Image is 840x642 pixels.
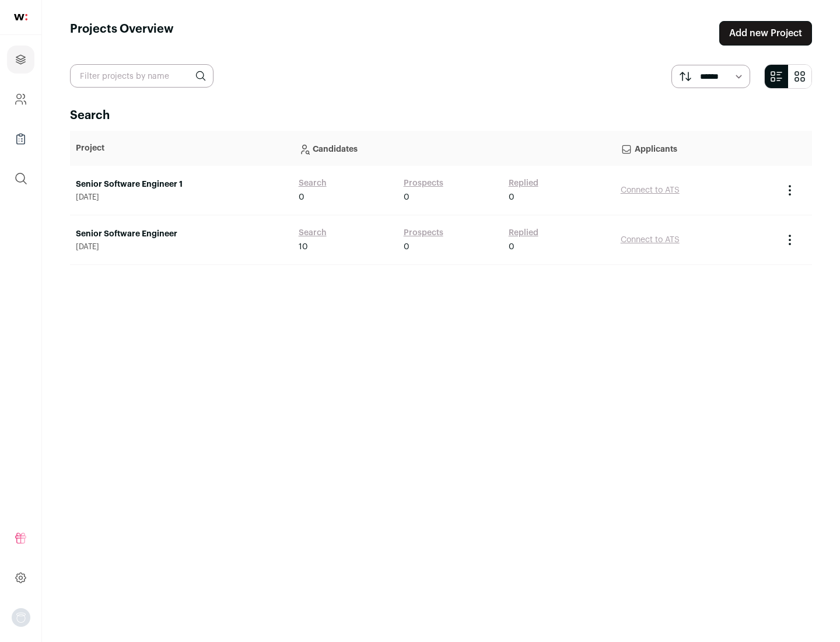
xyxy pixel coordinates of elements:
[76,228,287,240] a: Senior Software Engineer
[14,14,27,20] img: wellfound-shorthand-0d5821cbd27db2630d0214b213865d53afaa358527fdda9d0ea32b1df1b89c2c.svg
[404,177,443,189] a: Prospects
[404,227,443,239] a: Prospects
[299,241,308,253] span: 10
[299,191,304,203] span: 0
[783,183,797,197] button: Project Actions
[509,227,538,239] a: Replied
[509,241,514,253] span: 0
[76,142,287,154] p: Project
[299,227,327,239] a: Search
[299,137,609,160] p: Candidates
[76,242,287,252] span: [DATE]
[76,179,287,190] a: Senior Software Engineer 1
[7,125,34,153] a: Company Lists
[12,608,30,627] button: Open dropdown
[7,85,34,113] a: Company and ATS Settings
[509,191,514,203] span: 0
[621,236,680,244] a: Connect to ATS
[12,608,30,627] img: nopic.png
[70,64,213,88] input: Filter projects by name
[404,241,409,253] span: 0
[509,177,538,189] a: Replied
[621,186,680,194] a: Connect to ATS
[70,107,812,124] h2: Search
[299,177,327,189] a: Search
[76,193,287,202] span: [DATE]
[7,46,34,74] a: Projects
[621,137,771,160] p: Applicants
[70,21,174,46] h1: Projects Overview
[404,191,409,203] span: 0
[783,233,797,247] button: Project Actions
[719,21,812,46] a: Add new Project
